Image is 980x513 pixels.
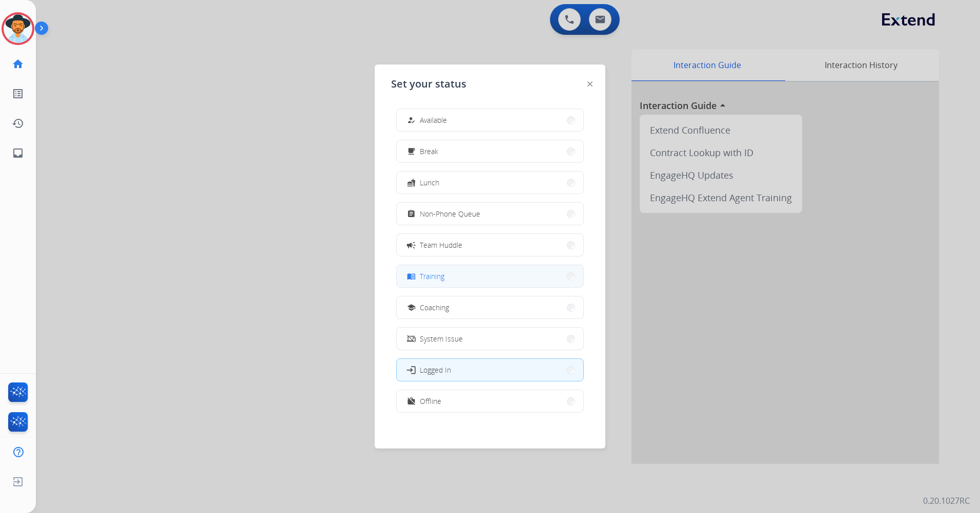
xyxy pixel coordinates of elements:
[397,109,583,131] button: Available
[923,495,970,507] p: 0.20.1027RC
[12,58,24,70] mat-icon: home
[12,88,24,100] mat-icon: list_alt
[407,178,416,187] mat-icon: fastfood
[12,117,24,130] mat-icon: history
[420,333,463,344] span: System Issue
[420,365,451,375] span: Logged In
[420,271,444,282] span: Training
[12,147,24,159] mat-icon: inbox
[397,140,583,162] button: Break
[420,396,441,407] span: Offline
[397,265,583,287] button: Training
[420,115,447,125] span: Available
[420,240,462,250] span: Team Huddle
[587,81,593,87] img: close-button
[420,302,449,313] span: Coaching
[407,209,416,218] mat-icon: assignment
[397,296,583,318] button: Coaching
[420,177,439,188] span: Lunch
[397,359,583,381] button: Logged In
[397,328,583,350] button: System Issue
[397,172,583,194] button: Lunch
[420,208,480,219] span: Non-Phone Queue
[406,240,416,250] mat-icon: campaign
[420,146,438,157] span: Break
[391,77,466,91] span: Set your status
[397,203,583,225] button: Non-Phone Queue
[397,390,583,412] button: Offline
[407,397,416,405] mat-icon: work_off
[407,303,416,312] mat-icon: school
[397,234,583,256] button: Team Huddle
[407,334,416,343] mat-icon: phonelink_off
[407,147,416,156] mat-icon: free_breakfast
[406,365,416,375] mat-icon: login
[407,272,416,281] mat-icon: menu_book
[4,14,32,43] img: avatar
[407,116,416,124] mat-icon: how_to_reg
